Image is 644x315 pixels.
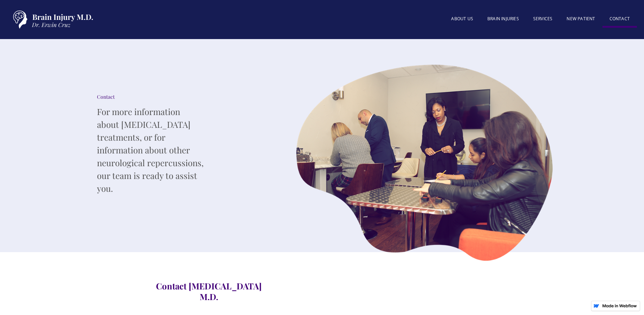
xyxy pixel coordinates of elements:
[602,304,637,308] img: Made in Webflow
[480,12,526,26] a: BRAIN INJURIES
[526,12,560,26] a: SERVICES
[7,7,96,32] a: home
[97,105,204,195] p: For more information about [MEDICAL_DATA] treatments, or for information about other neurological...
[602,12,637,28] a: Contact
[155,281,263,302] h3: Contact [MEDICAL_DATA] M.D.
[444,12,480,26] a: About US
[559,12,602,26] a: New patient
[97,93,204,101] div: Contact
